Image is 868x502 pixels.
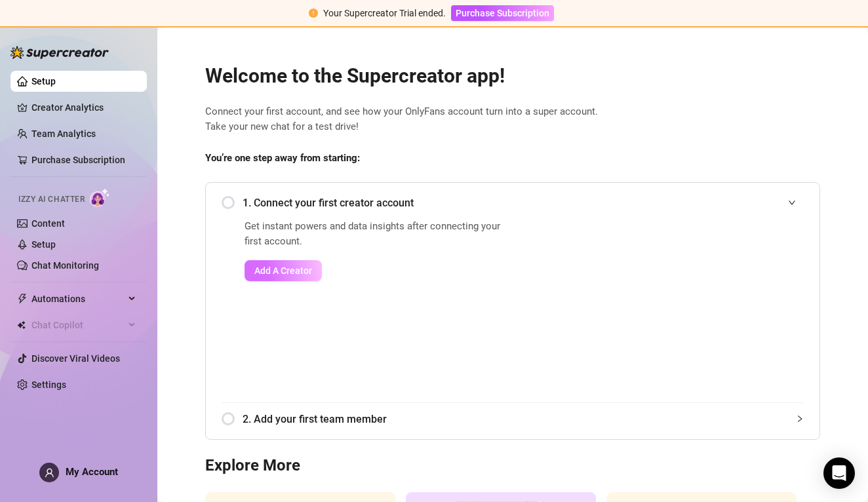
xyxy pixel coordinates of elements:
[309,9,318,18] span: exclamation-circle
[245,260,322,281] button: Add A Creator
[31,239,56,250] a: Setup
[17,294,28,304] span: thunderbolt
[451,8,554,18] a: Purchase Subscription
[456,8,549,18] span: Purchase Subscription
[45,468,54,478] span: user
[451,5,554,21] button: Purchase Subscription
[222,403,804,435] div: 2. Add your first team member
[788,199,796,206] span: expanded
[31,315,125,336] span: Chat Copilot
[31,288,125,309] span: Automations
[222,187,804,219] div: 1. Connect your first creator account
[823,457,855,489] div: Open Intercom Messenger
[243,195,804,211] span: 1. Connect your first creator account
[31,155,125,165] a: Purchase Subscription
[17,320,26,330] img: Chat Copilot
[243,411,804,427] span: 2. Add your first team member
[31,128,96,139] a: Team Analytics
[10,46,109,59] img: logo-BBDzfeDw.svg
[31,379,66,390] a: Settings
[31,218,65,229] a: Content
[18,193,85,206] span: Izzy AI Chatter
[66,466,118,478] span: My Account
[205,104,820,135] span: Connect your first account, and see how your OnlyFans account turn into a super account. Take you...
[205,455,820,476] h3: Explore More
[31,353,120,364] a: Discover Viral Videos
[90,188,110,207] img: AI Chatter
[796,415,804,423] span: collapsed
[205,152,360,164] strong: You’re one step away from starting:
[542,219,804,387] iframe: Add Creators
[31,260,99,271] a: Chat Monitoring
[245,260,509,281] a: Add A Creator
[31,97,136,118] a: Creator Analytics
[31,76,56,87] a: Setup
[205,64,820,88] h2: Welcome to the Supercreator app!
[245,219,509,250] span: Get instant powers and data insights after connecting your first account.
[323,8,446,18] span: Your Supercreator Trial ended.
[254,265,312,276] span: Add A Creator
